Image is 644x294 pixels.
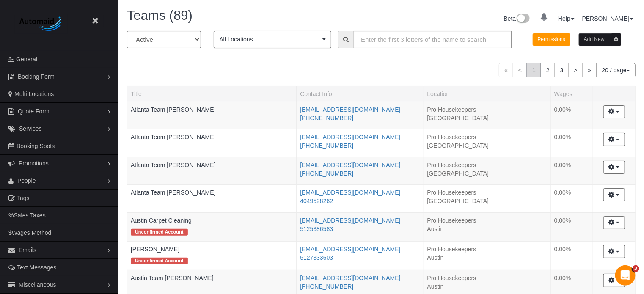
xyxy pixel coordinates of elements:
[18,73,55,80] span: Booking Form
[19,247,36,253] span: Emails
[499,63,636,77] nav: Pagination navigation
[550,241,593,270] td: Wages
[300,134,400,140] a: [EMAIL_ADDRESS][DOMAIN_NAME]
[533,33,570,46] button: Permissions
[131,225,293,238] div: Tags
[18,108,50,115] span: Quote Form
[300,246,400,253] a: [EMAIL_ADDRESS][DOMAIN_NAME]
[550,86,593,102] th: Wages
[427,105,547,114] li: Pro Housekeepers
[300,170,353,177] a: [PHONE_NUMBER]
[583,63,597,77] a: »
[424,102,550,129] td: Location
[17,177,36,184] span: People
[297,86,424,102] th: Contact Info
[131,141,293,143] div: Tags
[427,282,547,291] li: Austin
[127,129,297,157] td: Title
[19,125,42,132] span: Services
[550,129,593,157] td: Wages
[127,212,297,241] td: Title
[300,283,353,290] a: [PHONE_NUMBER]
[127,86,297,102] th: Title
[131,258,188,264] span: Unconfirmed Account
[16,56,37,63] span: General
[424,129,550,157] td: Location
[354,31,512,48] input: Enter the first 3 letters of the name to search
[127,102,297,129] td: Title
[17,143,55,149] span: Booking Spots
[424,185,550,213] td: Location
[516,14,530,25] img: New interface
[555,63,569,77] a: 3
[300,189,400,196] a: [EMAIL_ADDRESS][DOMAIN_NAME]
[427,169,547,178] li: [GEOGRAPHIC_DATA]
[427,245,547,253] li: Pro Housekeepers
[541,63,555,77] a: 2
[550,102,593,129] td: Wages
[615,265,636,286] iframe: Intercom live chat
[300,225,333,232] a: 5125386583
[427,114,547,122] li: [GEOGRAPHIC_DATA]
[550,212,593,241] td: Wages
[424,212,550,241] td: Location
[427,197,547,205] li: [GEOGRAPHIC_DATA]
[527,63,541,77] span: 1
[297,102,424,129] td: Contact Info
[558,15,575,22] a: Help
[297,157,424,185] td: Contact Info
[300,115,353,121] a: [PHONE_NUMBER]
[19,281,56,288] span: Miscellaneous
[214,31,331,48] button: All Locations
[131,134,215,140] a: Atlanta Team [PERSON_NAME]
[581,15,633,22] a: [PERSON_NAME]
[131,229,188,236] span: Unconfirmed Account
[14,91,54,97] span: Multi Locations
[427,274,547,282] li: Pro Housekeepers
[17,264,56,271] span: Text Messages
[427,216,547,225] li: Pro Housekeepers
[12,229,52,236] span: Wages Method
[504,15,530,22] a: Beta
[427,225,547,233] li: Austin
[300,254,333,261] a: 5127333603
[297,241,424,270] td: Contact Info
[424,241,550,270] td: Location
[427,161,547,169] li: Pro Housekeepers
[550,157,593,185] td: Wages
[19,160,49,167] span: Promotions
[427,188,547,197] li: Pro Housekeepers
[427,253,547,262] li: Austin
[633,265,639,272] span: 3
[127,157,297,185] td: Title
[127,8,193,23] span: Teams (89)
[127,241,297,270] td: Title
[300,198,333,204] a: 4049528262
[17,195,30,201] span: Tags
[300,142,353,149] a: [PHONE_NUMBER]
[297,185,424,213] td: Contact Info
[569,63,583,77] a: >
[219,35,320,44] span: All Locations
[427,133,547,141] li: Pro Housekeepers
[499,63,513,77] span: «
[14,212,45,219] span: Sales Taxes
[427,141,547,150] li: [GEOGRAPHIC_DATA]
[550,185,593,213] td: Wages
[513,63,527,77] span: <
[579,33,621,46] button: Add New
[131,253,293,267] div: Tags
[300,275,400,281] a: [EMAIL_ADDRESS][DOMAIN_NAME]
[300,106,400,113] a: [EMAIL_ADDRESS][DOMAIN_NAME]
[424,157,550,185] td: Location
[131,246,179,253] a: [PERSON_NAME]
[131,282,293,284] div: Tags
[131,106,215,113] a: Atlanta Team [PERSON_NAME]
[131,275,214,281] a: Austin Team [PERSON_NAME]
[131,197,293,199] div: Tags
[424,86,550,102] th: Location
[131,162,215,168] a: Atlanta Team [PERSON_NAME]
[131,189,215,196] a: Atlanta Team [PERSON_NAME]
[15,15,68,34] img: Automaid Logo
